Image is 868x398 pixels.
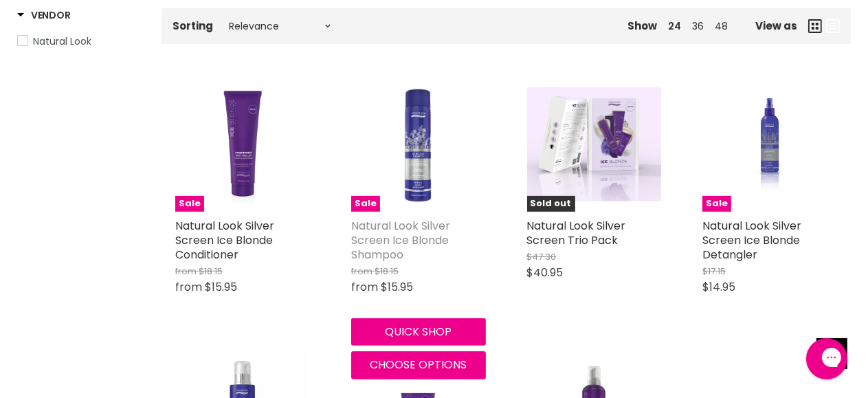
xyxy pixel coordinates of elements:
a: Natural Look Silver Screen Trio Pack [527,218,626,248]
span: Natural Look [33,34,91,48]
button: Quick shop [351,318,486,346]
span: Sale [351,196,380,212]
span: $47.30 [527,250,557,263]
a: 24 [668,19,681,33]
a: Natural Look Silver Screen Trio PackSold out [527,77,662,212]
h3: Vendor [17,8,70,22]
span: $14.95 [702,279,735,295]
span: Show [627,19,657,33]
span: $40.95 [527,265,564,280]
a: Natural Look Silver Screen Ice Blonde Conditioner [175,218,274,263]
span: Sold out [527,196,575,212]
span: $17.15 [702,265,726,278]
span: Choose options [370,357,467,373]
a: Natural Look Silver Screen Ice Blonde DetanglerSale [702,77,837,212]
a: 36 [692,19,704,33]
span: Sale [175,196,204,212]
span: from [175,279,202,295]
a: 48 [715,19,728,33]
img: Natural Look Silver Screen Ice Blonde Shampoo [351,77,486,212]
img: Natural Look Silver Screen Ice Blonde Detangler [725,77,815,212]
button: Choose options [351,351,486,379]
a: Natural Look Silver Screen Ice Blonde Detangler [702,218,801,263]
a: Natural Look [17,34,144,49]
label: Sorting [173,20,213,32]
a: Natural Look Silver Screen Ice Blonde ConditionerSale [175,77,310,212]
span: from [175,265,197,278]
a: Natural Look Silver Screen Ice Blonde ShampooSale [351,77,486,212]
img: Natural Look Silver Screen Ice Blonde Conditioner [175,77,310,212]
span: $18.15 [199,265,223,278]
iframe: Gorgias live chat messenger [799,333,854,384]
a: Natural Look Silver Screen Ice Blonde Shampoo [351,218,450,263]
img: Natural Look Silver Screen Trio Pack [527,87,662,201]
span: Sale [702,196,731,212]
span: View as [755,20,797,32]
span: from [351,265,372,278]
span: $15.95 [381,279,413,295]
span: from [351,279,378,295]
span: $18.15 [375,265,399,278]
span: $15.95 [205,279,237,295]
